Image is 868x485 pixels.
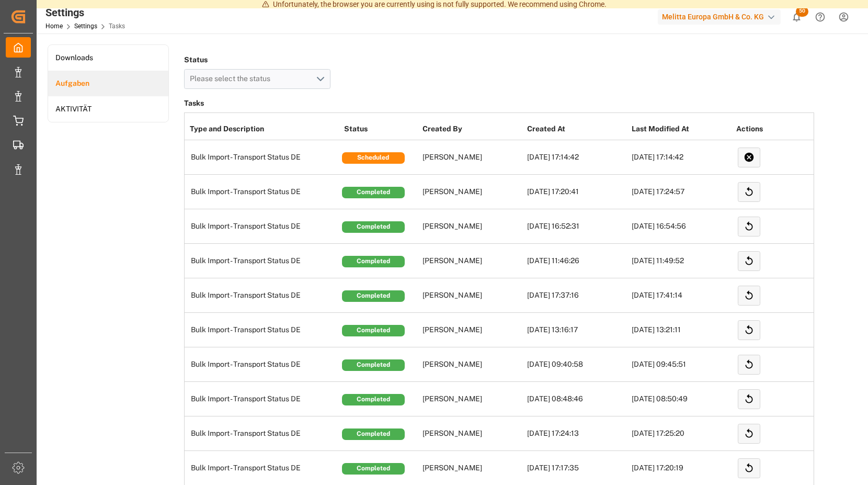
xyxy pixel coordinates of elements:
[629,416,734,451] td: [DATE] 17:25:20
[808,5,832,29] button: Help Center
[185,209,341,244] td: Bulk Import - Transport Status DE
[524,416,629,451] td: [DATE] 17:24:13
[629,118,734,140] th: Last Modified At
[185,278,341,313] td: Bulk Import - Transport Status DE
[185,313,341,347] td: Bulk Import - Transport Status DE
[190,74,276,83] span: Please select the status
[342,152,405,164] div: Scheduled
[524,175,629,209] td: [DATE] 17:20:41
[184,69,330,89] button: open menu
[342,256,405,267] div: Completed
[342,221,405,233] div: Completed
[524,244,629,278] td: [DATE] 11:46:26
[420,416,524,451] td: [PERSON_NAME]
[629,278,734,313] td: [DATE] 17:41:14
[185,347,341,382] td: Bulk Import - Transport Status DE
[524,140,629,175] td: [DATE] 17:14:42
[420,313,524,347] td: [PERSON_NAME]
[420,175,524,209] td: [PERSON_NAME]
[734,118,838,140] th: Actions
[74,22,97,30] a: Settings
[629,175,734,209] td: [DATE] 17:24:57
[629,209,734,244] td: [DATE] 16:54:56
[185,118,341,140] th: Type and Description
[48,96,168,122] a: AKTIVITÄT
[785,5,808,29] button: show 50 new notifications
[342,325,405,336] div: Completed
[658,7,785,27] button: Melitta Europa GmbH & Co. KG
[524,118,629,140] th: Created At
[420,209,524,244] td: [PERSON_NAME]
[629,140,734,175] td: [DATE] 17:14:42
[184,52,330,67] h4: Status
[629,382,734,416] td: [DATE] 08:50:49
[342,187,405,198] div: Completed
[658,9,781,25] div: Melitta Europa GmbH & Co. KG
[185,416,341,451] td: Bulk Import - Transport Status DE
[420,140,524,175] td: [PERSON_NAME]
[341,118,420,140] th: Status
[524,209,629,244] td: [DATE] 16:52:31
[629,313,734,347] td: [DATE] 13:21:11
[342,394,405,405] div: Completed
[185,244,341,278] td: Bulk Import - Transport Status DE
[185,140,341,175] td: Bulk Import - Transport Status DE
[420,382,524,416] td: [PERSON_NAME]
[185,175,341,209] td: Bulk Import - Transport Status DE
[629,347,734,382] td: [DATE] 09:45:51
[45,5,125,20] div: Settings
[420,347,524,382] td: [PERSON_NAME]
[629,244,734,278] td: [DATE] 11:49:52
[45,22,63,30] a: Home
[420,244,524,278] td: [PERSON_NAME]
[48,71,168,96] a: Aufgaben
[342,290,405,302] div: Completed
[524,347,629,382] td: [DATE] 09:40:58
[342,359,405,371] div: Completed
[420,278,524,313] td: [PERSON_NAME]
[342,428,405,440] div: Completed
[524,313,629,347] td: [DATE] 13:16:17
[342,463,405,475] div: Completed
[185,382,341,416] td: Bulk Import - Transport Status DE
[524,278,629,313] td: [DATE] 17:37:16
[184,96,814,111] h3: Tasks
[420,118,524,140] th: Created By
[524,382,629,416] td: [DATE] 08:48:46
[796,6,808,17] span: 50
[48,45,168,71] a: Downloads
